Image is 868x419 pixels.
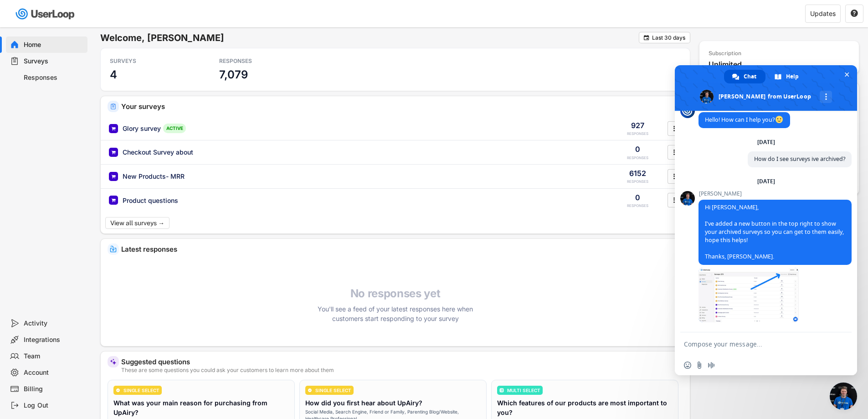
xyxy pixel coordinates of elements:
[110,57,192,65] div: SURVEYS
[757,179,775,184] div: [DATE]
[830,383,857,410] a: Close chat
[110,246,117,253] img: IncomingMajor.svg
[684,332,830,355] textarea: Compose your message...
[669,145,678,159] button: 
[754,155,845,163] span: How do I see surveys ive archived?
[709,50,741,57] div: Subscription
[673,147,675,157] text: 
[105,217,169,229] button: View all surveys →
[786,70,799,83] span: Help
[123,196,178,205] div: Product questions
[121,246,683,253] div: Latest responses
[14,5,78,23] img: userloop-logo-01.svg
[121,103,683,110] div: Your surveys
[669,170,678,183] button: 
[308,388,312,393] img: CircleTickMinorWhite.svg
[113,398,289,417] div: What was your main reason for purchasing from UpAiry?
[24,385,84,393] div: Billing
[116,388,120,393] img: CircleTickMinorWhite.svg
[705,116,784,124] span: Hello! How can I help you?
[629,168,646,178] div: 6152
[499,388,504,393] img: ListMajor.svg
[100,32,639,44] h6: Welcome, [PERSON_NAME]
[123,172,185,181] div: New Products- MRR
[652,35,685,41] div: Last 30 days
[684,362,691,369] span: Insert an emoji
[305,398,422,408] div: How did you first hear about UpAiry?
[313,304,478,323] div: You'll see a feed of your latest responses here when customers start responding to your survey
[219,67,247,82] h3: 7,079
[757,140,775,145] div: [DATE]
[699,191,852,197] span: [PERSON_NAME]
[24,57,84,66] div: Surveys
[313,287,478,300] h4: No responses yet
[24,73,84,82] div: Responses
[669,193,678,207] button: 
[24,41,84,49] div: Home
[635,144,640,154] div: 0
[110,67,117,82] h3: 4
[643,34,650,41] button: 
[669,122,678,135] button: 
[673,195,675,205] text: 
[724,70,765,83] a: Chat
[709,60,854,69] div: Unlimited
[705,203,844,260] span: Hi [PERSON_NAME], I've added a new button in the top right to show your archived surveys so you c...
[810,10,836,17] div: Updates
[696,362,703,369] span: Send a file
[123,388,159,393] div: SINGLE SELECT
[851,9,858,17] text: 
[24,352,84,361] div: Team
[315,388,351,393] div: SINGLE SELECT
[24,368,84,377] div: Account
[110,358,117,365] img: MagicMajor%20%28Purple%29.svg
[842,70,852,79] span: Close chat
[850,10,858,18] button: 
[123,124,161,133] div: Glory survey
[766,70,808,83] a: Help
[24,401,84,410] div: Log Out
[627,131,648,136] div: RESPONSES
[631,120,644,130] div: 927
[24,319,84,328] div: Activity
[507,388,540,393] div: MULTI SELECT
[708,362,715,369] span: Audio message
[627,179,648,184] div: RESPONSES
[744,70,756,83] span: Chat
[635,192,640,202] div: 0
[627,155,648,160] div: RESPONSES
[673,124,675,133] text: 
[627,203,648,208] div: RESPONSES
[644,34,649,41] text: 
[121,367,683,373] div: These are some questions you could ask your customers to learn more about them
[121,358,683,365] div: Suggested questions
[123,148,193,157] div: Checkout Survey about
[163,124,186,133] div: ACTIVE
[24,336,84,344] div: Integrations
[219,57,301,65] div: RESPONSES
[673,171,675,181] text: 
[497,398,673,417] div: Which features of our products are most important to you?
